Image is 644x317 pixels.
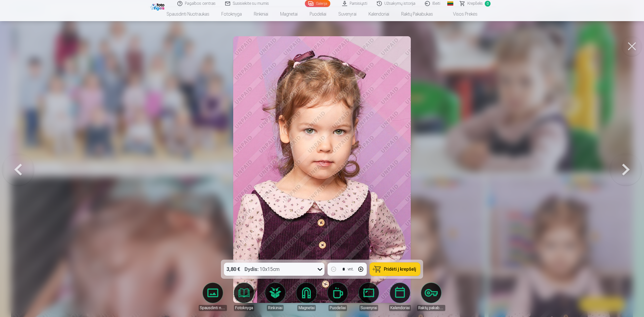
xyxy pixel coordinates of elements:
[348,266,354,272] div: vnt.
[395,7,439,21] a: Raktų pakabukas
[224,263,243,276] div: 3,80 €
[359,305,378,311] div: Suvenyrai
[199,305,227,311] div: Spausdinti nuotraukas
[355,283,383,311] a: Suvenyrai
[332,7,363,21] a: Suvenyrai
[417,305,445,311] div: Raktų pakabukas
[389,305,411,311] div: Kalendoriai
[150,2,166,11] img: /fa2
[215,7,248,21] a: Fotoknyga
[370,263,420,276] button: Pridėti į krepšelį
[384,267,416,271] span: Pridėti į krepšelį
[245,263,280,276] div: 10x15cm
[363,7,395,21] a: Kalendoriai
[304,7,332,21] a: Puodeliai
[329,305,347,311] div: Puodeliai
[274,7,304,21] a: Magnetai
[199,283,227,311] a: Spausdinti nuotraukas
[261,283,289,311] a: Rinkiniai
[160,7,215,21] a: Spausdinti nuotraukas
[324,283,352,311] a: Puodeliai
[439,7,484,21] a: Visos prekės
[267,305,284,311] div: Rinkiniai
[234,305,254,311] div: Fotoknyga
[467,1,483,7] span: Krepšelis
[248,7,274,21] a: Rinkiniai
[485,1,491,7] span: 0
[297,305,316,311] div: Magnetai
[292,283,320,311] a: Magnetai
[417,283,445,311] a: Raktų pakabukas
[245,266,259,273] strong: Dydis :
[230,283,258,311] a: Fotoknyga
[386,283,414,311] a: Kalendoriai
